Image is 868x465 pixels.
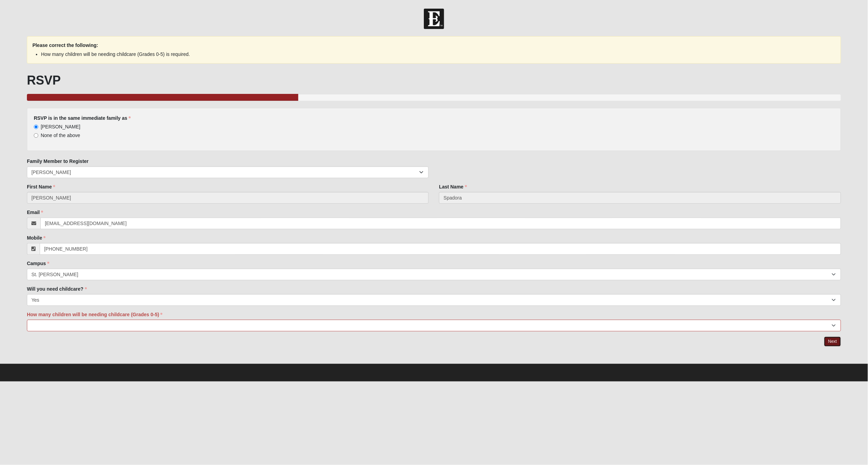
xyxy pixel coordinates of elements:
[27,158,89,165] label: Family Member to Register
[41,51,827,58] li: How many children will be needing childcare (Grades 0-5) is required.
[27,73,841,88] h1: RSVP
[27,209,43,216] label: Email
[27,183,55,190] label: First Name
[34,115,131,122] label: RSVP is in the same immediate family as
[439,183,467,190] label: Last Name
[27,234,46,241] label: Mobile
[824,337,841,347] a: Next
[41,124,80,129] span: [PERSON_NAME]
[27,260,49,267] label: Campus
[27,36,841,64] div: Please correct the following:
[34,125,38,129] input: [PERSON_NAME]
[27,285,87,292] label: Will you need childcare?
[41,133,80,138] span: None of the above
[34,133,38,138] input: None of the above
[424,9,444,29] img: Church of Eleven22 Logo
[27,311,163,318] label: How many children will be needing childcare (Grades 0-5)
